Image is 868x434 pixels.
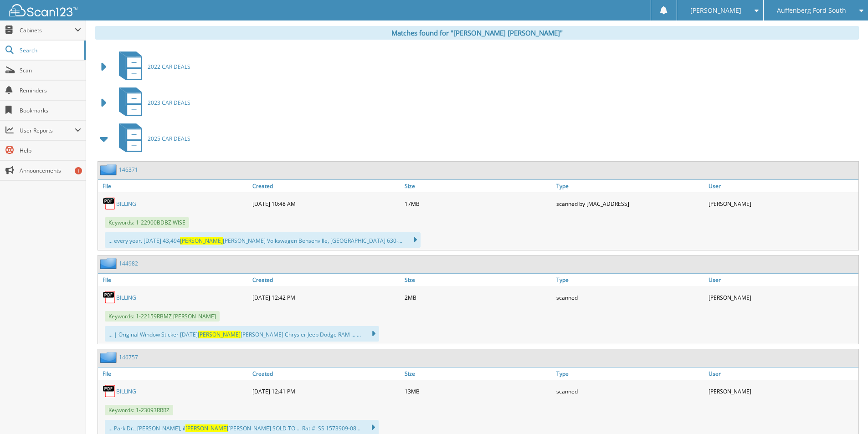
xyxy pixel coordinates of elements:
[198,331,241,338] span: [PERSON_NAME]
[250,288,402,306] div: [DATE] 12:42 PM
[690,8,741,13] span: [PERSON_NAME]
[554,382,706,400] div: scanned
[116,200,136,208] a: BILLING
[105,311,220,322] span: Keywords: 1-22159RBMZ [PERSON_NAME]
[105,217,189,228] span: Keywords: 1-22900BDBZ WISE
[20,127,75,134] span: User Reports
[148,99,190,107] span: 2023 CAR DEALS
[250,274,402,286] a: Created
[119,353,138,361] a: 146757
[402,382,555,400] div: 13MB
[98,368,250,380] a: File
[706,288,858,306] div: [PERSON_NAME]
[402,288,555,306] div: 2MB
[119,166,138,174] a: 146371
[706,368,858,380] a: User
[100,352,119,363] img: folder2.png
[706,194,858,213] div: [PERSON_NAME]
[554,194,706,213] div: scanned by [MAC_ADDRESS]
[113,49,190,85] a: 2022 CAR DEALS
[402,194,555,213] div: 17MB
[116,294,136,301] a: BILLING
[103,197,116,210] img: PDF.png
[20,26,75,34] span: Cabinets
[98,180,250,192] a: File
[119,260,138,267] a: 144982
[20,107,81,114] span: Bookmarks
[148,135,190,143] span: 2025 CAR DEALS
[20,87,81,94] span: Reminders
[250,180,402,192] a: Created
[105,405,173,415] span: Keywords: 1-23093RRRZ
[20,46,80,54] span: Search
[103,291,116,304] img: PDF.png
[98,274,250,286] a: File
[100,164,119,175] img: folder2.png
[250,194,402,213] div: [DATE] 10:48 AM
[554,274,706,286] a: Type
[250,382,402,400] div: [DATE] 12:41 PM
[9,4,77,16] img: scan123-logo-white.svg
[554,368,706,380] a: Type
[706,382,858,400] div: [PERSON_NAME]
[402,274,555,286] a: Size
[185,424,228,432] span: [PERSON_NAME]
[250,368,402,380] a: Created
[402,180,555,192] a: Size
[100,258,119,269] img: folder2.png
[113,85,190,121] a: 2023 CAR DEALS
[116,388,136,395] a: BILLING
[20,66,81,74] span: Scan
[75,167,82,174] div: 1
[706,180,858,192] a: User
[20,147,81,154] span: Help
[95,26,859,40] div: Matches found for "[PERSON_NAME] [PERSON_NAME]"
[554,180,706,192] a: Type
[103,384,116,398] img: PDF.png
[777,8,846,13] span: Auffenberg Ford South
[105,232,421,248] div: ... every year. [DATE] 43,494 [PERSON_NAME] Volkswagen Bensenville, [GEOGRAPHIC_DATA] 630-...
[20,167,81,174] span: Announcements
[554,288,706,306] div: scanned
[148,63,190,71] span: 2022 CAR DEALS
[180,237,223,245] span: [PERSON_NAME]
[402,368,555,380] a: Size
[105,326,379,342] div: ... | Original Window Sticker [DATE] [PERSON_NAME] Chrysler Jeep Dodge RAM ... ...
[706,274,858,286] a: User
[113,121,190,157] a: 2025 CAR DEALS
